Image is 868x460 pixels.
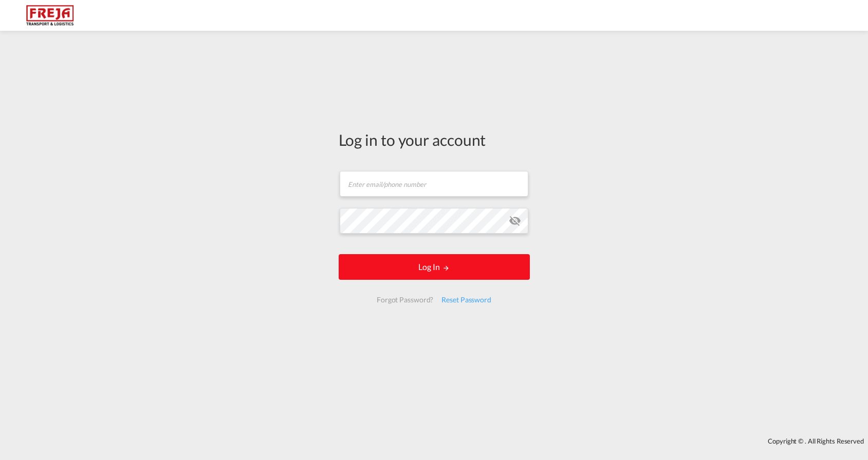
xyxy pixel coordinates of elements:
[509,215,521,227] md-icon: icon-eye-off
[339,129,530,150] div: Log in to your account
[340,171,528,197] input: Enter email/phone number
[437,291,495,309] div: Reset Password
[15,4,85,27] img: 586607c025bf11f083711d99603023e7.png
[373,291,437,309] div: Forgot Password?
[339,254,530,280] button: LOGIN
